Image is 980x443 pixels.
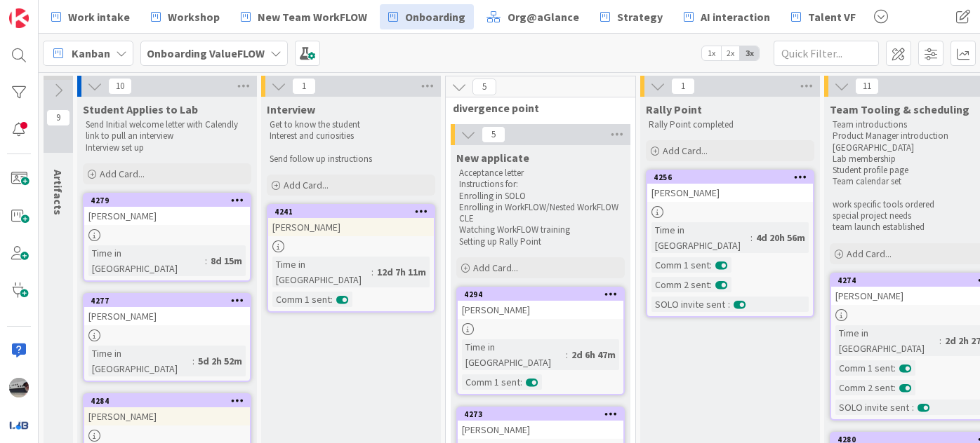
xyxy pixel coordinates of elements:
p: Enrolling in WorkFLOW/Nested WorkFLOW CLE [459,202,622,225]
a: 4241[PERSON_NAME]Time in [GEOGRAPHIC_DATA]:12d 7h 11mComm 1 sent: [267,204,435,313]
span: Add Card... [100,168,145,180]
input: Quick Filter... [774,41,879,66]
span: : [939,333,941,348]
img: Visit kanbanzone.com [9,8,29,28]
div: Comm 1 sent [651,257,710,273]
a: Org@aGlance [478,4,588,29]
span: : [894,360,896,376]
span: : [520,374,522,390]
div: 12d 7h 11m [373,264,430,280]
div: Time in [GEOGRAPHIC_DATA] [272,257,371,287]
span: : [912,400,914,415]
a: 4277[PERSON_NAME]Time in [GEOGRAPHIC_DATA]:5d 2h 52m [83,293,251,382]
div: 8d 15m [207,253,246,268]
div: [PERSON_NAME] [458,301,623,319]
span: : [894,380,896,395]
div: 4273[PERSON_NAME] [458,408,623,439]
div: 4277 [91,296,250,306]
div: 5d 2h 52m [194,353,246,369]
div: Comm 2 sent [651,277,710,292]
div: 4294 [464,289,623,299]
div: 4241 [268,205,434,218]
span: 5 [482,126,505,143]
span: 5 [472,79,496,95]
div: Time in [GEOGRAPHIC_DATA] [88,245,205,276]
div: 4284 [91,396,250,406]
span: Strategy [617,8,663,25]
span: Rally Point [646,102,702,116]
span: 1 [292,78,316,95]
span: divergence point [453,101,618,115]
div: Comm 2 sent [835,380,894,395]
div: 4256[PERSON_NAME] [647,171,813,202]
p: Send follow up instructions [270,154,432,165]
div: 4273 [464,409,623,419]
div: 4273 [458,408,623,421]
div: Comm 1 sent [835,360,894,376]
span: AI interaction [701,8,770,25]
div: [PERSON_NAME] [84,207,250,225]
span: : [205,253,207,268]
div: 4256 [654,172,813,182]
span: : [750,230,753,245]
span: : [331,292,333,307]
span: Onboarding [405,8,465,25]
div: 4294[PERSON_NAME] [458,288,623,319]
span: 3x [740,46,759,60]
a: Work intake [43,4,138,29]
span: 1x [702,46,721,60]
a: Strategy [592,4,671,29]
p: Get to know the student [270,119,432,130]
span: Talent VF [808,8,856,25]
a: Talent VF [783,4,864,29]
span: : [566,347,568,362]
p: Instructions for: [459,179,622,190]
span: Student Applies to Lab [83,102,198,116]
div: 4256 [647,171,813,184]
div: Time in [GEOGRAPHIC_DATA] [835,325,939,356]
p: Setting up Rally Point [459,236,622,247]
span: Add Card... [284,179,329,191]
a: Workshop [143,4,228,29]
div: [PERSON_NAME] [84,407,250,425]
div: Comm 1 sent [272,292,331,307]
div: 4d 20h 56m [753,230,809,245]
div: 4279[PERSON_NAME] [84,194,250,225]
span: : [728,297,730,312]
a: 4256[PERSON_NAME]Time in [GEOGRAPHIC_DATA]:4d 20h 56mComm 1 sent:Comm 2 sent:SOLO invite sent: [646,170,814,318]
div: 4294 [458,288,623,301]
div: Time in [GEOGRAPHIC_DATA] [88,346,192,376]
p: Interview set up [86,142,249,154]
div: 4277[PERSON_NAME] [84,294,250,325]
span: 1 [671,78,695,95]
p: Enrolling in SOLO [459,191,622,202]
div: 4279 [91,196,250,205]
a: AI interaction [675,4,779,29]
span: New Team WorkFLOW [258,8,367,25]
span: Add Card... [473,261,518,274]
div: Time in [GEOGRAPHIC_DATA] [462,339,566,370]
a: 4279[PERSON_NAME]Time in [GEOGRAPHIC_DATA]:8d 15m [83,193,251,282]
div: 4241 [274,207,434,217]
span: Interview [267,102,315,116]
a: New Team WorkFLOW [232,4,376,29]
div: SOLO invite sent [835,400,912,415]
span: Add Card... [663,144,708,157]
div: 4284 [84,395,250,407]
div: 4241[PERSON_NAME] [268,205,434,236]
div: 4279 [84,194,250,207]
p: Rally Point completed [649,119,812,130]
p: Send Initial welcome letter with Calendly link to pull an interview [86,119,249,142]
div: Time in [GEOGRAPHIC_DATA] [651,222,750,253]
span: 9 [46,109,70,126]
span: Kanban [72,45,110,62]
div: [PERSON_NAME] [268,218,434,236]
img: jB [9,378,29,397]
span: Team Tooling & scheduling [830,102,969,116]
div: [PERSON_NAME] [84,307,250,325]
a: Onboarding [380,4,474,29]
span: : [192,353,194,369]
span: : [371,264,373,280]
p: Interest and curiosities [270,130,432,142]
div: 2d 6h 47m [568,347,619,362]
